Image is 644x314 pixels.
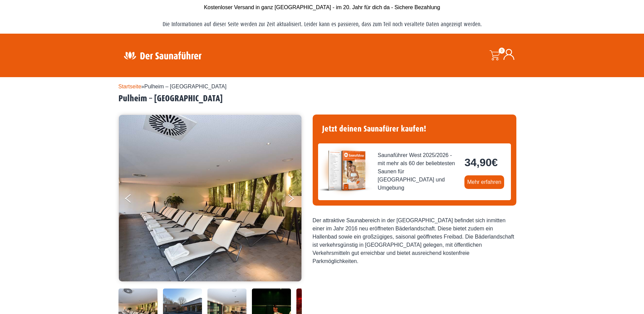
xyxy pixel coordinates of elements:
h2: Pulheim – [GEOGRAPHIC_DATA] [118,93,526,104]
a: Startseite [118,84,142,89]
span: Pulheim – [GEOGRAPHIC_DATA] [144,84,226,89]
p: Die Informationen auf dieser Seite werden zur Zeit aktualisiert. Leider kann es passieren, dass z... [118,18,526,30]
span: » [118,84,227,89]
span: Saunaführer West 2025/2026 - mit mehr als 60 der beliebtesten Saunen für [GEOGRAPHIC_DATA] und Um... [378,151,459,192]
h4: Jetzt deinen Saunafürer kaufen! [318,120,511,138]
button: Previous [125,191,142,208]
img: der-saunafuehrer-2025-west.jpg [318,143,372,198]
bdi: 34,90 [464,156,498,169]
button: Next [287,191,304,208]
a: Mehr erfahren [464,175,504,189]
div: Der attraktive Saunabereich in der [GEOGRAPHIC_DATA] befindet sich inmitten einer im Jahr 2016 ne... [313,216,516,265]
span: Kostenloser Versand in ganz [GEOGRAPHIC_DATA] - im 20. Jahr für dich da - Sichere Bezahlung [204,4,440,10]
span: € [492,156,498,169]
span: 0 [499,48,505,54]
